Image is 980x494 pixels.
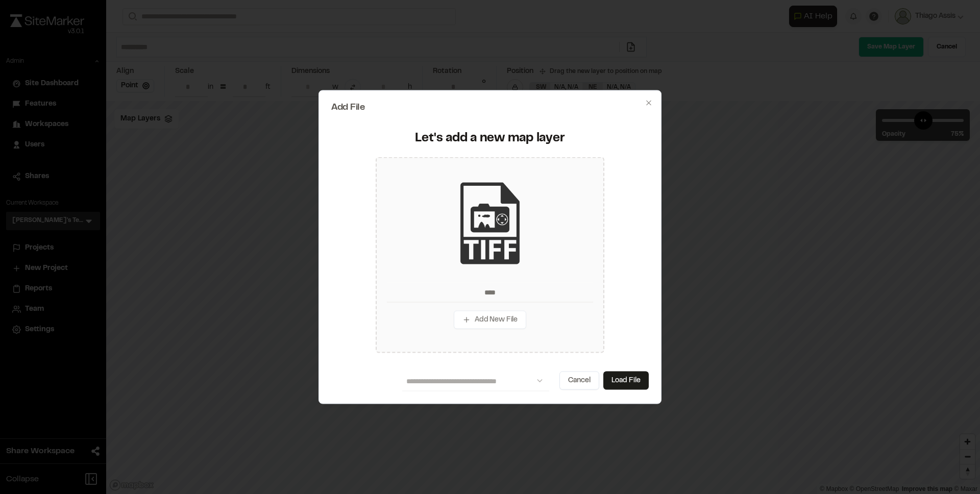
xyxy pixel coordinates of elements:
[454,311,526,329] button: Add New File
[331,103,649,112] h2: Add File
[603,371,649,389] button: Load File
[559,371,599,389] button: Cancel
[376,157,604,353] div: Add New File
[337,131,643,147] div: Let's add a new map layer
[449,183,531,264] img: tif_black_icon.png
